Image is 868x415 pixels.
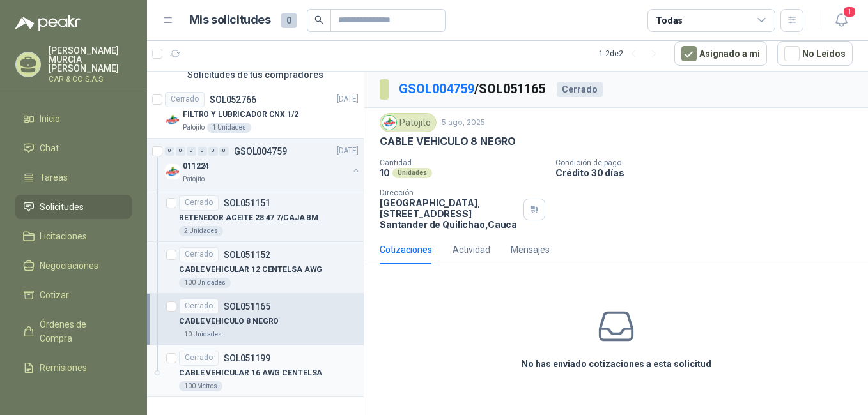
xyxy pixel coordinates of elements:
p: CAR & CO S.A.S [49,75,132,83]
button: 1 [830,9,853,32]
a: Solicitudes [15,195,132,219]
p: Cantidad [380,158,545,167]
div: Patojito [380,113,437,132]
img: Logo peakr [15,15,81,31]
div: 100 Unidades [179,278,231,288]
p: Dirección [380,188,518,197]
p: SOL052766 [210,95,256,104]
div: Cotizaciones [380,243,432,257]
a: 0 0 0 0 0 0 GSOL004759[DATE] Company Logo011224Patojito [165,144,361,185]
p: CABLE VEHICULAR 12 CENTELSA AWG [179,264,322,276]
h1: Mis solicitudes [189,11,271,29]
a: Licitaciones [15,224,132,248]
p: Condición de pago [555,158,863,167]
img: Company Logo [165,112,180,128]
p: CABLE VEHICULO 8 NEGRO [179,315,279,328]
a: CerradoSOL052766[DATE] Company LogoFILTRO Y LUBRICADOR CNX 1/2Patojito1 Unidades [147,87,364,139]
div: 1 Unidades [207,123,251,133]
div: 0 [187,147,196,156]
a: Chat [15,136,132,160]
img: Company Logo [165,164,180,179]
div: 100 Metros [179,381,222,391]
p: SOL051199 [224,354,270,363]
div: 1 - 2 de 2 [599,43,664,64]
p: Patojito [183,123,205,133]
p: CABLE VEHICULAR 16 AWG CENTELSA [179,367,322,379]
p: RETENEDOR ACEITE 28 47 7/CAJA BM [179,212,318,224]
p: CABLE VEHICULO 8 NEGRO [380,135,516,148]
p: Patojito [183,174,205,185]
button: No Leídos [777,41,853,66]
p: SOL051152 [224,250,270,259]
p: FILTRO Y LUBRICADOR CNX 1/2 [183,109,298,121]
a: GSOL004759 [399,81,474,96]
span: Inicio [40,112,60,126]
div: 10 Unidades [179,329,227,340]
p: [PERSON_NAME] MURCIA [PERSON_NAME] [49,46,132,73]
p: GSOL004759 [234,147,287,156]
div: Solicitudes de tus compradores [147,63,364,87]
a: Órdenes de Compra [15,312,132,351]
div: Todas [656,13,683,27]
a: CerradoSOL051151RETENEDOR ACEITE 28 47 7/CAJA BM2 Unidades [147,190,364,242]
div: Cerrado [179,351,219,366]
div: Cerrado [179,299,219,314]
span: Chat [40,141,59,155]
div: Cerrado [165,92,205,107]
a: Negociaciones [15,253,132,278]
span: Solicitudes [40,200,84,214]
div: 0 [219,147,229,156]
div: 2 Unidades [179,226,223,236]
a: CerradoSOL051165CABLE VEHICULO 8 NEGRO10 Unidades [147,294,364,345]
span: 1 [842,6,856,18]
div: Actividad [453,243,490,257]
span: search [314,15,323,24]
p: 5 ago, 2025 [442,117,485,129]
div: 0 [176,147,185,156]
div: 0 [198,147,207,156]
div: Cerrado [179,195,219,211]
a: CerradoSOL051152CABLE VEHICULAR 12 CENTELSA AWG100 Unidades [147,242,364,294]
span: Órdenes de Compra [40,317,120,345]
p: SOL051165 [224,302,270,311]
span: Licitaciones [40,229,87,243]
p: Crédito 30 días [555,167,863,178]
div: Cerrado [179,247,219,262]
button: Asignado a mi [674,41,767,66]
div: Cerrado [557,82,603,97]
div: Unidades [392,168,432,178]
p: [DATE] [337,93,359,105]
a: CerradoSOL051199CABLE VEHICULAR 16 AWG CENTELSA100 Metros [147,345,364,397]
p: / SOL051165 [399,79,546,99]
p: 10 [380,167,390,178]
p: [DATE] [337,145,359,157]
span: Cotizar [40,288,69,302]
div: 0 [165,147,174,156]
a: Tareas [15,165,132,190]
div: 0 [208,147,218,156]
span: Negociaciones [40,259,98,273]
a: Inicio [15,107,132,131]
h3: No has enviado cotizaciones a esta solicitud [522,357,711,371]
p: 011224 [183,160,209,172]
span: Tareas [40,170,68,185]
span: 0 [281,13,297,28]
img: Company Logo [382,116,396,130]
a: Cotizar [15,283,132,307]
div: Mensajes [511,243,550,257]
a: Remisiones [15,356,132,380]
p: [GEOGRAPHIC_DATA], [STREET_ADDRESS] Santander de Quilichao , Cauca [380,197,518,230]
span: Remisiones [40,361,87,375]
p: SOL051151 [224,199,270,207]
